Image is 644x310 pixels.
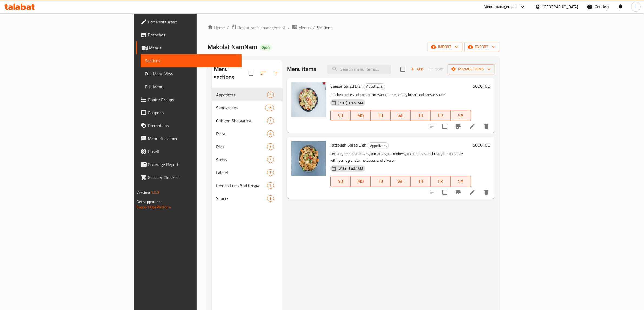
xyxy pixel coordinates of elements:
a: Choice Groups [136,93,242,106]
div: items [267,195,274,202]
a: Edit menu item [469,123,475,130]
button: TH [411,176,431,187]
span: 16 [265,105,273,110]
span: Sections [317,24,332,31]
li: / [313,24,315,31]
div: Pizza8 [212,127,283,140]
span: Coupons [148,109,237,116]
span: MO [353,112,368,120]
div: items [267,143,274,150]
div: items [267,182,274,189]
span: 7 [267,157,274,162]
span: Fattoush Salad Dish [330,141,366,149]
p: Lettuce, seasonal leaves, tomatoes, cucumbers, onions, toasted bread, lemon sauce with pomegranat... [330,150,471,164]
span: Select to update [439,187,451,198]
span: SU [333,177,348,185]
div: items [267,92,274,98]
span: Grocery Checklist [148,174,237,181]
span: Pizza [216,130,267,137]
div: Menu-management [484,4,517,10]
div: Falafel [216,169,267,176]
span: Get support on: [137,198,161,205]
a: Restaurants management [231,24,286,31]
a: Edit Restaurant [136,15,242,28]
nav: Menu sections [212,86,283,207]
span: Select section first [426,65,448,73]
span: Restaurants management [237,24,286,31]
a: Upsell [136,145,242,158]
span: Sauces [216,195,267,202]
button: FR [431,176,451,187]
span: 3 [267,183,274,188]
span: Sort sections [257,67,270,80]
div: Strips7 [212,153,283,166]
span: Upsell [148,148,237,155]
span: [DATE] 12:27 AM [335,166,365,171]
span: Manage items [452,66,491,73]
div: items [267,117,274,124]
a: Coupons [136,106,242,119]
span: TH [413,112,428,120]
button: SU [330,110,351,121]
p: Chicken pieces, lettuce, parmesan cheese, crispy bread and caesar sauce [330,91,471,98]
div: items [265,105,274,111]
button: Add section [270,67,283,80]
a: Promotions [136,119,242,132]
span: Promotions [148,122,237,129]
button: SA [451,176,471,187]
a: Branches [136,28,242,41]
a: Menu disclaimer [136,132,242,145]
span: 1 [267,196,274,201]
span: Menu disclaimer [148,135,237,142]
button: MO [351,110,371,121]
span: Rizo [216,143,267,150]
div: Sandwiches [216,105,265,111]
span: l [635,4,636,10]
a: Coverage Report [136,158,242,171]
button: Manage items [448,64,495,74]
span: SA [453,112,468,120]
button: Branch-specific-item [452,120,465,133]
button: export [464,42,499,52]
span: Branches [148,32,237,38]
span: Select to update [439,121,451,132]
span: import [432,43,458,50]
span: Edit Restaurant [148,19,237,25]
a: Edit Menu [141,80,242,93]
span: MO [353,177,368,185]
a: Full Menu View [141,67,242,80]
div: items [267,156,274,163]
div: Appetizers [364,83,385,90]
span: 8 [267,131,274,136]
span: 2 [267,92,274,97]
button: delete [480,186,493,199]
span: WE [393,177,408,185]
span: Strips [216,156,267,163]
button: SA [451,110,471,121]
a: Menus [136,41,242,54]
span: TH [413,177,428,185]
span: FR [433,112,448,120]
button: SU [330,176,351,187]
button: delete [480,120,493,133]
button: MO [351,176,371,187]
a: Menus [292,24,311,31]
div: Sandwiches16 [212,101,283,114]
button: FR [431,110,451,121]
button: TH [411,110,431,121]
span: 5 [267,170,274,175]
button: TU [371,176,391,187]
button: WE [391,176,411,187]
span: FR [433,177,448,185]
span: Appetizers [216,92,267,98]
span: Appetizers [368,143,389,149]
div: Open [259,44,272,51]
span: Coverage Report [148,161,237,168]
div: [GEOGRAPHIC_DATA] [543,4,578,10]
span: TU [373,177,388,185]
span: 1.0.0 [151,189,159,196]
